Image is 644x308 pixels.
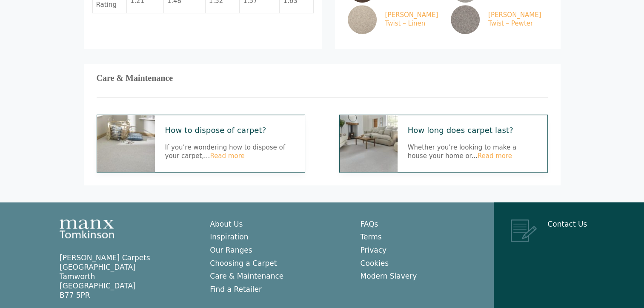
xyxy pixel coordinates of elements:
[165,125,295,160] div: If you’re wondering how to dispose of your carpet,...
[210,220,243,228] a: About Us
[210,259,277,268] a: Choosing a Carpet
[408,125,537,135] a: How long does carpet last?
[60,219,114,238] img: Manx Tomkinson Logo
[451,5,544,34] a: [PERSON_NAME] Twist – Pewter
[210,233,248,241] a: Inspiration
[97,77,548,80] h3: Care & Maintenance
[408,125,537,160] div: Whether you’re looking to make a house your home or...
[60,253,193,300] p: [PERSON_NAME] Carpets [GEOGRAPHIC_DATA] Tamworth [GEOGRAPHIC_DATA] B77 5PR
[348,5,377,34] img: Tomkinson Twist - Linen
[210,246,252,254] a: Our Ranges
[478,152,512,160] a: Read more
[361,246,387,254] a: Privacy
[210,285,262,294] a: Find a Retailer
[348,5,441,34] a: [PERSON_NAME] Twist – Linen
[361,220,378,228] a: FAQs
[165,125,295,135] a: How to dispose of carpet?
[361,272,417,280] a: Modern Slavery
[361,259,389,268] a: Cookies
[451,5,480,34] img: Tomkinson Twist - Pewter
[210,152,244,160] a: Read more
[547,220,587,228] a: Contact Us
[210,272,283,280] a: Care & Maintenance
[361,233,382,241] a: Terms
